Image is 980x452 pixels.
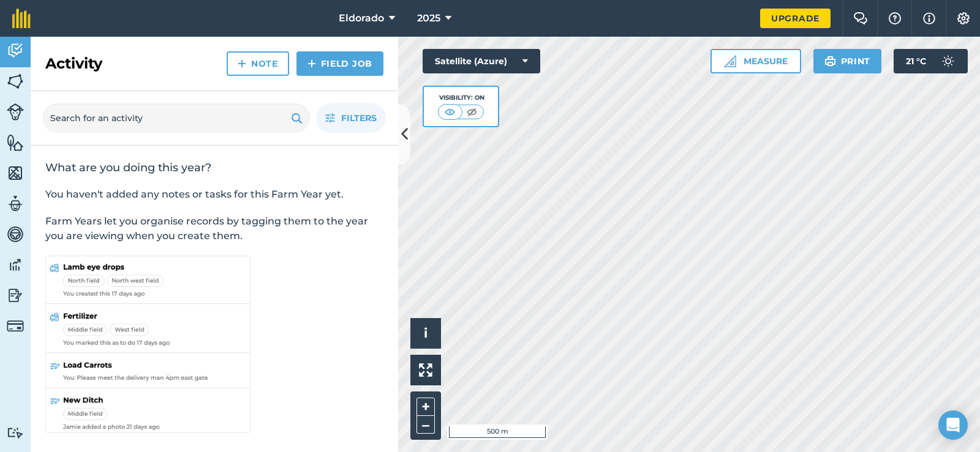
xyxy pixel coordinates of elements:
[45,160,383,175] h2: What are you doing this year?
[291,111,303,125] img: svg+xml;base64,PHN2ZyB4bWxucz0iaHR0cDovL3d3dy53My5vcmcvMjAwMC9zdmciIHdpZHRoPSIxOSIgaGVpZ2h0PSIyNC...
[45,214,383,243] p: Farm Years let you organise records by tagging them to the year you are viewing when you create t...
[424,325,428,341] span: i
[417,416,435,434] button: –
[894,49,968,73] button: 21 °C
[12,9,31,28] img: fieldmargin Logo
[43,103,310,133] input: Search for an activity
[417,398,435,416] button: +
[7,286,24,305] img: svg+xml;base64,PD94bWwgdmVyc2lvbj0iMS4wIiBlbmNvZGluZz0idXRmLTgiPz4KPCEtLSBHZW5lcmF0b3I6IEFkb2JlIE...
[710,49,801,73] button: Measure
[7,103,24,120] img: svg+xml;base64,PD94bWwgdmVyc2lvbj0iMS4wIiBlbmNvZGluZz0idXRmLTgiPz4KPCEtLSBHZW5lcmF0b3I6IEFkb2JlIE...
[906,49,926,73] span: 21 ° C
[7,42,24,60] img: svg+xml;base64,PD94bWwgdmVyc2lvbj0iMS4wIiBlbmNvZGluZz0idXRmLTgiPz4KPCEtLSBHZW5lcmF0b3I6IEFkb2JlIE...
[307,56,316,71] img: svg+xml;base64,PHN2ZyB4bWxucz0iaHR0cDovL3d3dy53My5vcmcvMjAwMC9zdmciIHdpZHRoPSIxNCIgaGVpZ2h0PSIyNC...
[923,11,935,26] img: svg+xml;base64,PHN2ZyB4bWxucz0iaHR0cDovL3d3dy53My5vcmcvMjAwMC9zdmciIHdpZHRoPSIxNyIgaGVpZ2h0PSIxNy...
[339,11,384,26] span: Eldorado
[936,49,960,73] img: svg+xml;base64,PD94bWwgdmVyc2lvbj0iMS4wIiBlbmNvZGluZz0idXRmLTgiPz4KPCEtLSBHZW5lcmF0b3I6IEFkb2JlIE...
[7,133,24,152] img: svg+xml;base64,PHN2ZyB4bWxucz0iaHR0cDovL3d3dy53My5vcmcvMjAwMC9zdmciIHdpZHRoPSI1NiIgaGVpZ2h0PSI2MC...
[824,54,836,69] img: svg+xml;base64,PHN2ZyB4bWxucz0iaHR0cDovL3d3dy53My5vcmcvMjAwMC9zdmciIHdpZHRoPSIxOSIgaGVpZ2h0PSIyNC...
[7,164,24,182] img: svg+xml;base64,PHN2ZyB4bWxucz0iaHR0cDovL3d3dy53My5vcmcvMjAwMC9zdmciIHdpZHRoPSI1NiIgaGVpZ2h0PSI2MC...
[853,12,868,24] img: Two speech bubbles overlapping with the left bubble in the forefront
[7,317,24,335] img: svg+xml;base64,PD94bWwgdmVyc2lvbj0iMS4wIiBlbmNvZGluZz0idXRmLTgiPz4KPCEtLSBHZW5lcmF0b3I6IEFkb2JlIE...
[7,256,24,274] img: svg+xml;base64,PD94bWwgdmVyc2lvbj0iMS4wIiBlbmNvZGluZz0idXRmLTgiPz4KPCEtLSBHZW5lcmF0b3I6IEFkb2JlIE...
[410,318,441,349] button: i
[724,55,736,67] img: Ruler icon
[938,410,968,440] div: Open Intercom Messenger
[956,12,971,24] img: A cog icon
[341,111,377,125] span: Filters
[238,56,246,71] img: svg+xml;base64,PHN2ZyB4bWxucz0iaHR0cDovL3d3dy53My5vcmcvMjAwMC9zdmciIHdpZHRoPSIxNCIgaGVpZ2h0PSIyNC...
[7,427,24,439] img: svg+xml;base64,PD94bWwgdmVyc2lvbj0iMS4wIiBlbmNvZGluZz0idXRmLTgiPz4KPCEtLSBHZW5lcmF0b3I6IEFkb2JlIE...
[227,51,289,76] a: Note
[419,363,432,377] img: Four arrows, one pointing top left, one top right, one bottom right and the last bottom left
[888,12,902,24] img: A question mark icon
[7,225,24,243] img: svg+xml;base64,PD94bWwgdmVyc2lvbj0iMS4wIiBlbmNvZGluZz0idXRmLTgiPz4KPCEtLSBHZW5lcmF0b3I6IEFkb2JlIE...
[813,49,882,73] button: Print
[423,49,540,73] button: Satellite (Azure)
[7,72,24,91] img: svg+xml;base64,PHN2ZyB4bWxucz0iaHR0cDovL3d3dy53My5vcmcvMjAwMC9zdmciIHdpZHRoPSI1NiIgaGVpZ2h0PSI2MC...
[760,9,831,28] a: Upgrade
[464,106,480,118] img: svg+xml;base64,PHN2ZyB4bWxucz0iaHR0cDovL3d3dy53My5vcmcvMjAwMC9zdmciIHdpZHRoPSI1MCIgaGVpZ2h0PSI0MC...
[296,51,383,76] a: Field Job
[442,106,458,118] img: svg+xml;base64,PHN2ZyB4bWxucz0iaHR0cDovL3d3dy53My5vcmcvMjAwMC9zdmciIHdpZHRoPSI1MCIgaGVpZ2h0PSI0MC...
[7,195,24,213] img: svg+xml;base64,PD94bWwgdmVyc2lvbj0iMS4wIiBlbmNvZGluZz0idXRmLTgiPz4KPCEtLSBHZW5lcmF0b3I6IEFkb2JlIE...
[45,54,102,73] h2: Activity
[45,187,383,202] p: You haven't added any notes or tasks for this Farm Year yet.
[316,103,386,133] button: Filters
[438,93,484,103] div: Visibility: On
[417,11,440,26] span: 2025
